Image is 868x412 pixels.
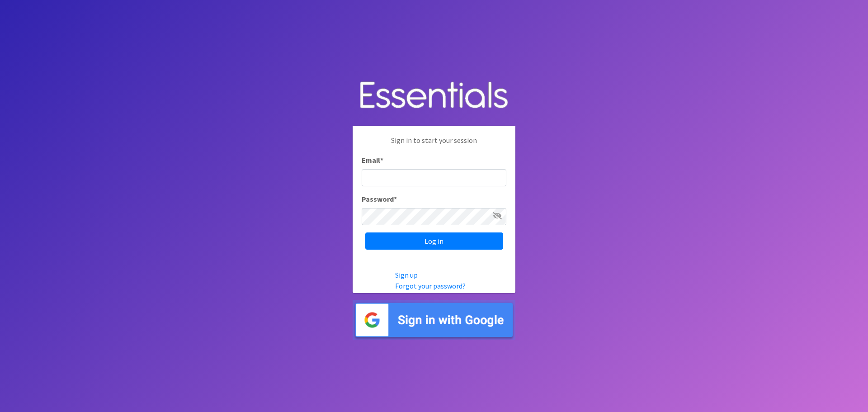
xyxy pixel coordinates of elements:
[395,281,466,290] a: Forgot your password?
[395,270,418,279] a: Sign up
[353,300,515,340] img: Sign in with Google
[380,156,383,165] abbr: required
[353,72,515,119] img: Human Essentials
[365,232,503,250] input: Log in
[394,194,397,204] abbr: required
[362,135,506,155] p: Sign in to start your session
[362,194,397,204] label: Password
[362,155,383,166] label: Email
